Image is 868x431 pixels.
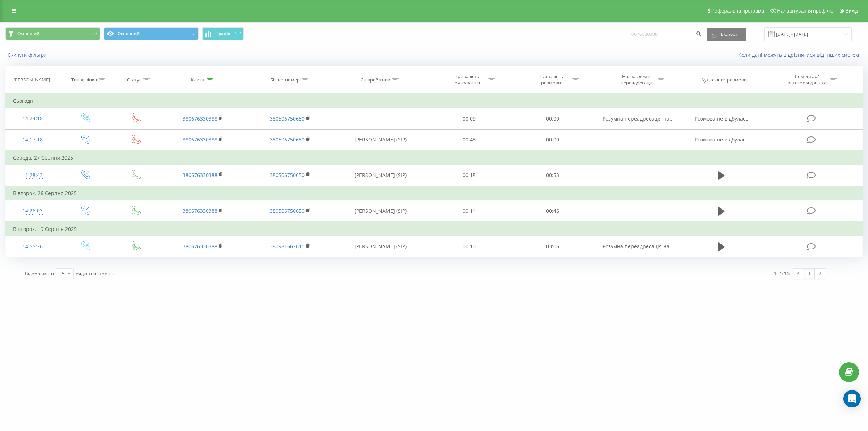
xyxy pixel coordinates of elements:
span: Вихід [846,8,858,14]
a: 380506750650 [270,115,305,122]
input: Пошук за номером [627,28,703,41]
span: Розмова не відбулась [695,115,748,122]
div: [PERSON_NAME] [13,77,50,83]
td: 00:14 [427,200,511,222]
span: рядків на сторінці [76,270,115,277]
div: Тип дзвінка [71,77,97,83]
div: 1 - 5 з 5 [774,270,790,277]
div: 14:26:03 [13,204,52,218]
td: Сьогодні [6,94,863,108]
button: Скинути фільтри [5,52,50,58]
td: 00:10 [427,236,511,257]
div: Назва схеми переадресації [617,73,656,86]
span: Розумна переадресація на... [603,115,674,122]
div: 14:17:18 [13,133,52,147]
td: [PERSON_NAME] (SIP) [333,200,427,222]
span: Розмова не відбулась [695,136,748,143]
span: Реферальна програма [711,8,765,14]
div: Бізнес номер [270,77,300,83]
td: 00:00 [511,108,595,129]
div: 14:24:18 [13,111,52,126]
td: 00:46 [511,200,595,222]
a: Коли дані можуть відрізнятися вiд інших систем [738,51,863,58]
td: 00:09 [427,108,511,129]
div: Клієнт [191,77,205,83]
a: 380676330388 [183,115,217,122]
span: Основний [17,31,39,37]
td: 00:48 [427,129,511,151]
td: Вівторок, 26 Серпня 2025 [6,186,863,200]
div: Аудіозапис розмови [701,77,747,83]
td: Середа, 27 Серпня 2025 [6,151,863,165]
td: 00:00 [511,129,595,151]
a: 380676330388 [183,243,217,250]
span: Графік [216,31,230,36]
div: Open Intercom Messenger [843,390,861,407]
div: Коментар/категорія дзвінка [786,73,828,86]
td: [PERSON_NAME] (SIP) [333,165,427,186]
button: Основний [5,27,100,40]
a: 380981662611 [270,243,305,250]
div: 11:28:43 [13,168,52,182]
div: Тривалість розмови [532,73,570,86]
a: 380506750650 [270,172,305,178]
a: 1 [804,269,815,279]
td: 00:53 [511,165,595,186]
div: Співробітник [361,77,390,83]
a: 380676330388 [183,172,217,178]
button: Графік [202,27,244,40]
a: 380506750650 [270,207,305,214]
span: Налаштування профілю [777,8,833,14]
a: 380676330388 [183,207,217,214]
button: Основний [104,27,199,40]
a: 380676330388 [183,136,217,143]
td: 03:06 [511,236,595,257]
div: 14:55:26 [13,240,52,254]
td: Вівторок, 19 Серпня 2025 [6,222,863,236]
td: [PERSON_NAME] (SIP) [333,129,427,151]
td: 00:18 [427,165,511,186]
div: Тривалість очікування [448,73,486,86]
div: Статус [127,77,141,83]
a: 380506750650 [270,136,305,143]
button: Експорт [707,28,746,41]
span: Відображати [25,270,54,277]
td: [PERSON_NAME] (SIP) [333,236,427,257]
div: 25 [59,270,65,277]
span: Розумна переадресація на... [603,243,674,250]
